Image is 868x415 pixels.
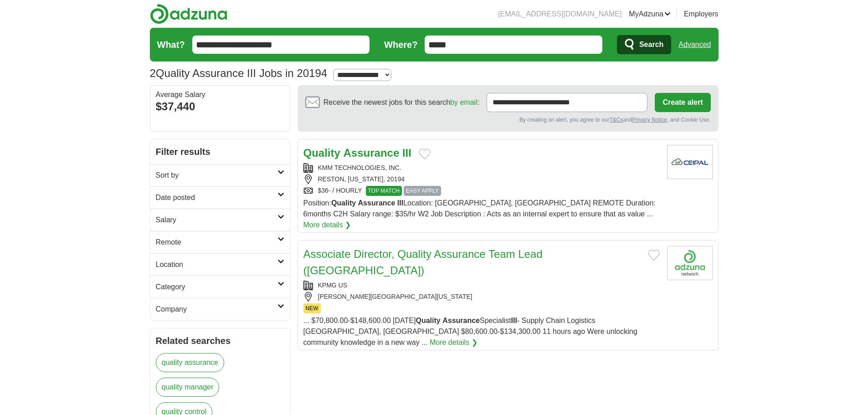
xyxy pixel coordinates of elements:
[632,117,667,123] a: Privacy Notice
[416,317,440,324] strong: Quality
[156,353,225,372] a: quality assurance
[609,117,623,123] a: T&Cs
[667,246,713,280] img: Company logo
[511,317,517,324] strong: III
[684,9,719,20] a: Employers
[156,170,277,181] h2: Sort by
[150,65,156,82] span: 2
[639,36,663,54] span: Search
[667,145,713,179] img: KMM Technologies logo
[648,250,660,261] button: Add to favorite jobs
[655,93,710,112] button: Create alert
[156,259,277,270] h2: Location
[150,231,290,253] a: Remote
[450,98,478,106] a: by email
[318,164,401,171] a: KMM TECHNOLOGIES, INC.
[156,215,277,225] h2: Salary
[150,276,290,298] a: Category
[617,35,671,54] button: Search
[324,97,479,108] span: Receive the newest jobs for this search :
[303,220,351,231] a: More details ❯
[303,199,656,218] span: Position: Location: [GEOGRAPHIC_DATA], [GEOGRAPHIC_DATA] REMOTE Duration: 6months C2H Salary rang...
[150,209,290,231] a: Salary
[150,67,328,79] h1: Quality Assurance III Jobs in 20194
[156,98,284,115] div: $37,440
[150,186,290,209] a: Date posted
[150,4,227,24] img: Adzuna logo
[156,237,277,248] h2: Remote
[303,147,340,159] strong: Quality
[419,149,431,159] button: Add to favorite jobs
[150,139,290,164] h2: Filter results
[150,253,290,276] a: Location
[397,199,403,207] strong: III
[156,192,277,203] h2: Date posted
[404,186,441,196] span: EASY APPLY
[156,304,277,315] h2: Company
[366,186,402,196] span: TOP MATCH
[156,282,277,292] h2: Category
[498,9,621,20] li: [EMAIL_ADDRESS][DOMAIN_NAME]
[303,317,637,346] span: ... $70,800.00-$148,600.00 [DATE] Specialist - Supply Chain Logistics [GEOGRAPHIC_DATA], [GEOGRAP...
[331,199,356,207] strong: Quality
[150,298,290,320] a: Company
[156,91,284,98] div: Average Salary
[156,378,220,397] a: quality manager
[402,147,411,159] strong: III
[303,186,660,196] div: $36- / HOURLY
[442,317,480,324] strong: Assurance
[344,147,400,159] strong: Assurance
[384,38,417,51] label: Where?
[678,36,711,54] a: Advanced
[157,38,185,51] label: What?
[430,337,478,348] a: More details ❯
[303,303,321,313] span: NEW
[150,164,290,186] a: Sort by
[629,9,671,20] a: MyAdzuna
[303,292,660,302] div: [PERSON_NAME][GEOGRAPHIC_DATA][US_STATE]
[303,174,660,184] div: RESTON, [US_STATE], 20194
[156,334,284,348] h2: Related searches
[303,147,411,159] a: Quality Assurance III
[305,116,711,124] div: By creating an alert, you agree to our and , and Cookie Use.
[358,199,395,207] strong: Assurance
[303,281,660,290] div: KPMG US
[303,248,543,277] a: Associate Director, Quality Assurance Team Lead ([GEOGRAPHIC_DATA])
